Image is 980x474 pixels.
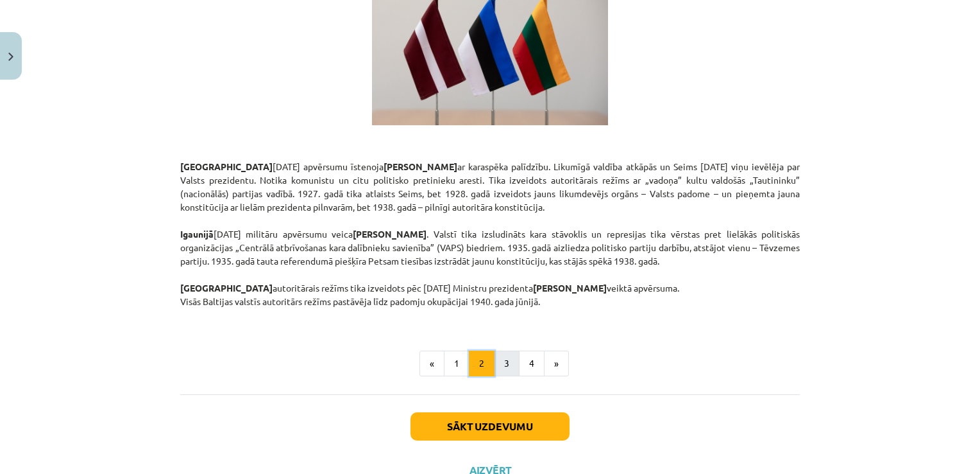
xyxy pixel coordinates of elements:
strong: [PERSON_NAME] [384,161,457,172]
img: icon-close-lesson-0947bae3869378f0d4975bcd49f059093ad1ed9edebbc8119c70593378902aed.svg [8,53,13,61]
p: [DATE] apvērsumu īstenoja ar karaspēka palīdzību. Likumīgā valdība atkāpās un Seims [DATE] viņu i... [180,133,800,322]
strong: [GEOGRAPHIC_DATA] [180,282,273,294]
strong: [GEOGRAPHIC_DATA] [180,161,273,172]
button: Sākt uzdevumu [410,412,570,441]
strong: [PERSON_NAME] [353,228,427,240]
button: 4 [519,351,545,376]
nav: Page navigation example [180,351,800,376]
button: 3 [494,351,520,376]
button: 1 [444,351,469,376]
button: « [419,351,444,376]
strong: Igaunijā [180,228,214,240]
button: 2 [469,351,494,376]
strong: [PERSON_NAME] [533,282,607,294]
button: » [544,351,569,376]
